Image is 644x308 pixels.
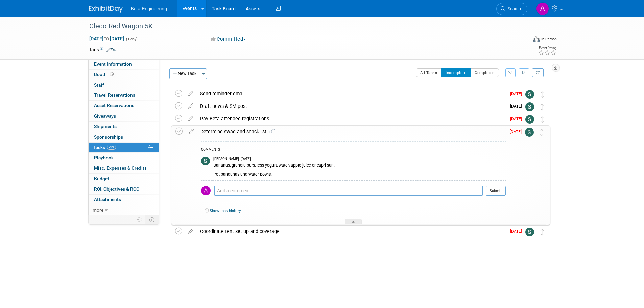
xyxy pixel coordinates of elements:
a: Shipments [89,122,159,132]
img: Sara Dorsey [201,157,210,165]
a: Asset Reservations [89,101,159,111]
td: Toggle Event Tabs [145,215,159,224]
a: Travel Reservations [89,90,159,100]
a: Booth [89,70,159,80]
a: Sponsorships [89,132,159,142]
span: Misc. Expenses & Credits [94,165,147,171]
span: Travel Reservations [94,92,135,98]
span: [DATE] [510,91,525,96]
span: (1 day) [125,37,138,41]
a: Misc. Expenses & Credits [89,163,159,173]
button: Submit [486,186,506,196]
div: Cleco Red Wagon 5K [87,20,517,32]
button: New Task [169,68,200,79]
span: [DATE] [510,129,525,134]
div: Event Rating [538,46,556,50]
i: Move task [541,229,544,235]
i: Move task [541,91,544,98]
button: Incomplete [441,68,471,77]
td: Personalize Event Tab Strip [134,215,145,224]
a: edit [185,103,197,109]
a: Giveaways [89,111,159,121]
div: Send reminder email [197,88,506,99]
span: Asset Reservations [94,103,134,108]
a: Staff [89,80,159,90]
span: more [93,207,103,213]
span: Playbook [94,155,114,160]
td: Tags [89,46,118,53]
div: Coordinate tent set up and coverage [197,226,506,237]
span: Search [505,6,521,11]
span: Budget [94,176,109,181]
span: Booth [94,72,115,77]
img: Sara Dorsey [525,128,534,137]
a: Show task history [210,208,241,213]
img: Anne Mertens [536,2,549,15]
div: COMMENTS [201,147,506,154]
a: Attachments [89,195,159,205]
button: Committed [208,35,248,43]
img: Sara Dorsey [525,115,534,124]
a: Search [496,3,527,15]
a: Refresh [532,68,544,77]
a: Event Information [89,59,159,69]
span: to [103,36,110,41]
span: [DATE] [510,229,525,234]
i: Move task [541,116,544,123]
div: Draft news & SM post [197,100,506,112]
span: [PERSON_NAME] - [DATE] [213,157,251,161]
img: Format-Inperson.png [533,36,540,42]
a: Playbook [89,153,159,163]
span: [DATE] [510,116,525,121]
span: Sponsorships [94,134,123,140]
span: Shipments [94,124,117,129]
a: edit [185,116,197,122]
button: Completed [470,68,499,77]
span: 29% [107,145,116,150]
a: Edit [106,48,118,52]
div: Pay Beta attendee registrations [197,113,506,124]
img: Sara Dorsey [525,102,534,111]
div: Event Format [487,35,557,45]
span: Tasks [93,145,116,150]
i: Move task [540,129,544,136]
a: Tasks29% [89,143,159,153]
span: [DATE] [DATE] [89,35,124,42]
div: Bananas, granola bars, less yogurt, water/apple juice or capri sun. Pet bandanas and water bowls. [213,162,506,177]
img: Sara Dorsey [525,90,534,99]
span: Staff [94,82,104,88]
span: Event Information [94,61,132,67]
span: Giveaways [94,113,116,119]
div: Determine swag and snack list [197,126,506,137]
a: edit [185,228,197,234]
span: Attachments [94,197,121,202]
a: Budget [89,174,159,184]
img: ExhibitDay [89,6,123,13]
img: Anne Mertens [201,186,211,195]
div: In-Person [541,37,557,42]
span: Beta Engineering [131,6,167,11]
a: more [89,205,159,215]
a: edit [185,128,197,135]
span: [DATE] [510,104,525,109]
i: Move task [541,104,544,110]
span: ROI, Objectives & ROO [94,186,139,192]
img: Sara Dorsey [525,228,534,236]
span: 1 [266,130,275,134]
button: All Tasks [416,68,442,77]
a: ROI, Objectives & ROO [89,184,159,194]
a: edit [185,91,197,97]
span: Booth not reserved yet [109,72,115,77]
